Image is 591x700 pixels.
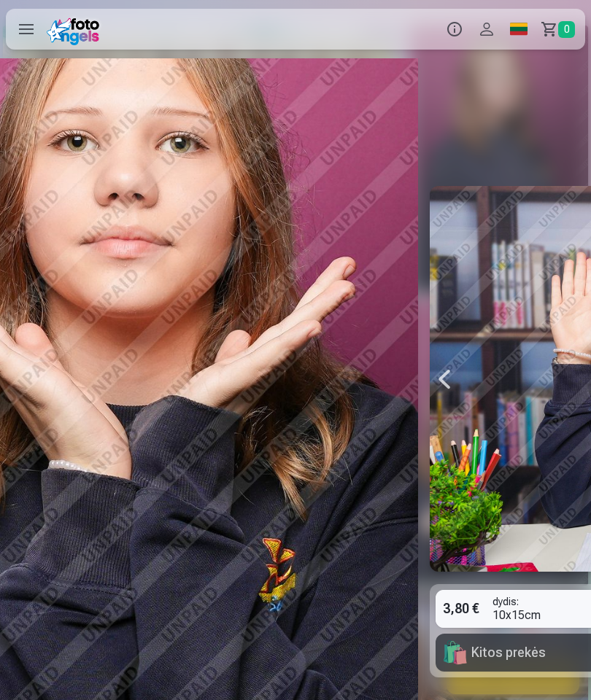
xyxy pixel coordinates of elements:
button: Info [439,9,471,50]
a: Global [503,9,535,50]
div: 10x15cm [492,590,541,628]
span: 0 [558,21,575,38]
a: Krepšelis0 [535,9,585,50]
button: Profilis [471,9,503,50]
strong: dydis : [492,596,519,607]
img: /fa2 [47,13,104,45]
span: 🛍 [441,639,468,666]
div: 3,80 € [436,590,487,628]
span: Kitos prekės [471,646,546,659]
